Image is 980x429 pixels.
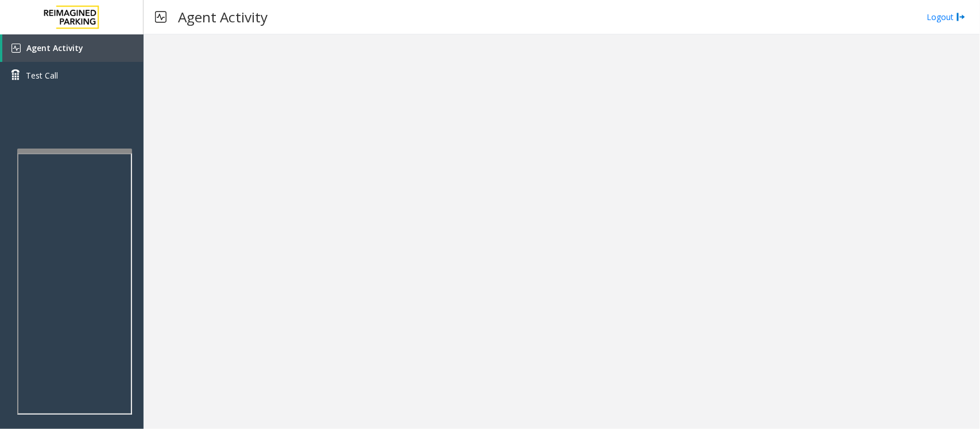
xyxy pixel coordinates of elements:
h3: Agent Activity [172,3,273,31]
img: 'icon' [11,44,21,53]
img: pageIcon [155,3,166,31]
span: Test Call [26,69,58,81]
a: Agent Activity [2,34,144,62]
img: logout [956,11,966,23]
a: Logout [927,11,966,23]
span: Agent Activity [26,42,83,53]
